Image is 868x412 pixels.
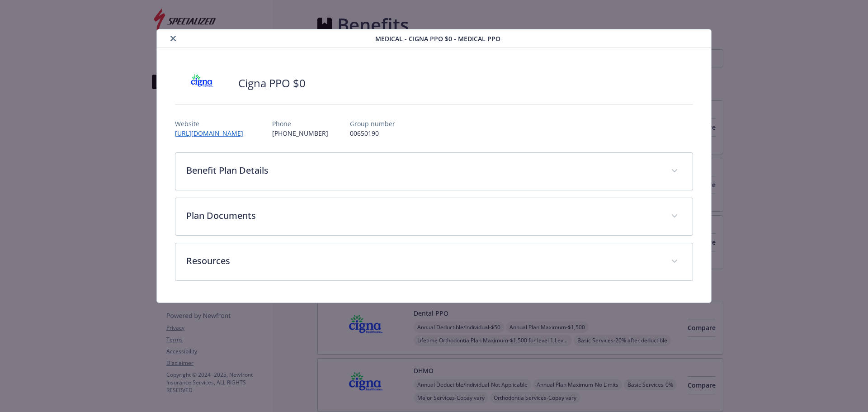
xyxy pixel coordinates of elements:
p: Website [175,119,250,128]
div: Plan Documents [175,198,693,235]
h2: Cigna PPO $0 [238,76,306,91]
div: details for plan Medical - Cigna PPO $0 - Medical PPO [87,29,781,303]
button: close [168,33,179,44]
img: CIGNA [175,70,229,97]
p: Group number [350,119,395,128]
div: Benefit Plan Details [175,153,693,190]
p: Phone [272,119,328,128]
a: [URL][DOMAIN_NAME] [175,129,250,137]
span: Medical - Cigna PPO $0 - Medical PPO [375,34,500,43]
p: 00650190 [350,128,395,138]
div: Resources [175,243,693,280]
p: Resources [186,254,660,268]
p: Plan Documents [186,209,660,223]
p: Benefit Plan Details [186,164,660,177]
p: [PHONE_NUMBER] [272,128,328,138]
